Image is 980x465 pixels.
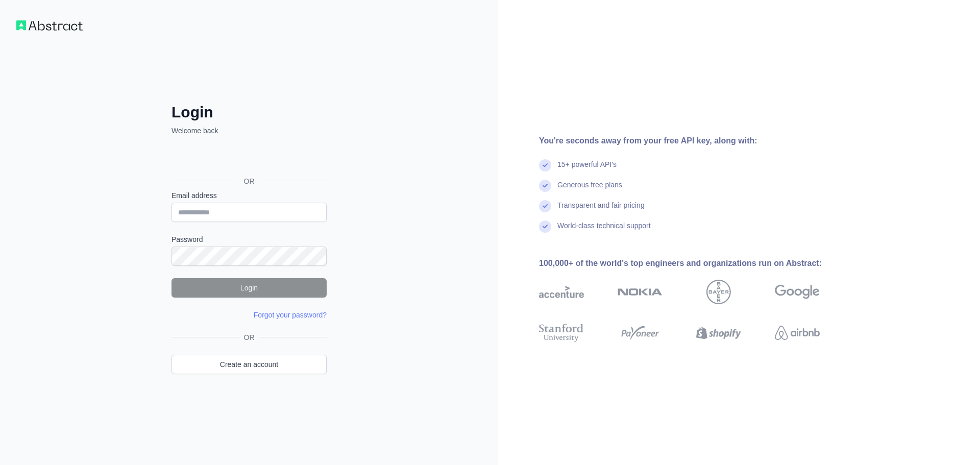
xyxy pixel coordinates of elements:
img: airbnb [775,322,820,344]
img: nokia [618,280,663,304]
img: accenture [539,280,584,304]
label: Email address [171,190,327,201]
div: World-class technical support [557,221,651,241]
span: OR [240,332,259,342]
img: Workflow [16,20,83,31]
div: Transparent and fair pricing [557,200,645,221]
img: shopify [696,322,741,344]
div: You're seconds away from your free API key, along with: [539,135,852,147]
a: Forgot your password? [254,311,327,319]
img: payoneer [618,322,663,344]
span: OR [236,176,263,186]
div: Generous free plans [557,180,622,200]
img: check mark [539,221,551,233]
img: google [775,280,820,304]
img: check mark [539,159,551,172]
img: check mark [539,180,551,192]
img: stanford university [539,322,584,344]
img: check mark [539,200,551,212]
div: 15+ powerful API's [557,159,617,180]
iframe: Sign in with Google Button [166,147,330,169]
label: Password [171,234,327,244]
div: 100,000+ of the world's top engineers and organizations run on Abstract: [539,257,852,270]
a: Create an account [171,355,327,374]
button: Login [171,278,327,298]
img: bayer [706,280,731,304]
h2: Login [171,103,327,121]
p: Welcome back [171,126,327,136]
